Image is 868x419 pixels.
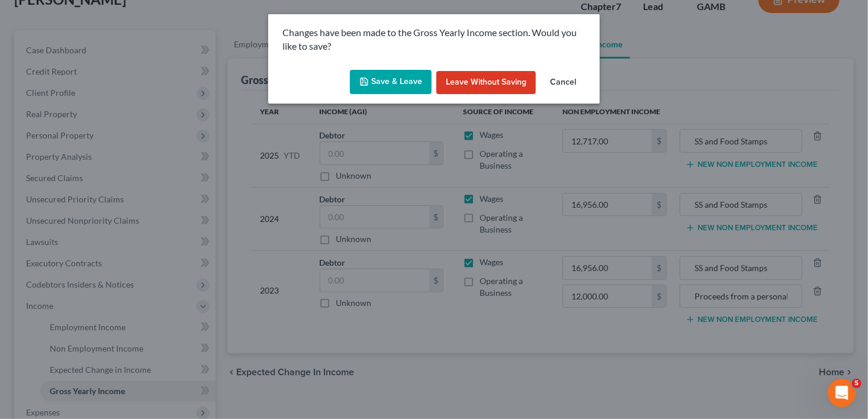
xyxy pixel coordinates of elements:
[350,70,432,95] button: Save & Leave
[541,71,586,95] button: Cancel
[852,379,861,388] span: 5
[828,379,856,407] iframe: Intercom live chat
[436,71,536,95] button: Leave without Saving
[282,26,586,53] p: Changes have been made to the Gross Yearly Income section. Would you like to save?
